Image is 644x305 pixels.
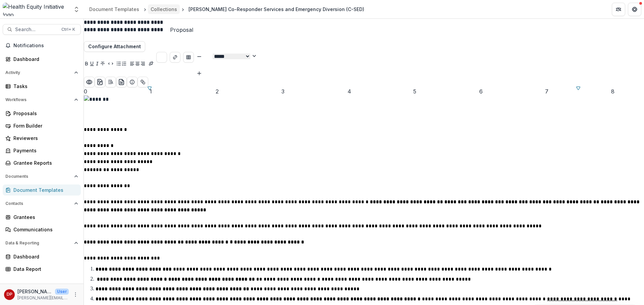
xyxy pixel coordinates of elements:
div: Dashboard [13,253,75,260]
img: Health Equity Initiative logo [3,3,69,16]
span: Documents [5,174,71,179]
a: Tasks [3,81,81,92]
button: Open Data & Reporting [3,238,81,248]
div: Collections [151,6,177,13]
div: Dashboard [13,56,75,63]
a: Collections [148,4,180,14]
a: Document Templates [3,184,81,196]
a: Reviewers [3,133,81,144]
div: [PERSON_NAME] Co-Responder Services and Emergency Diversion (C-SED) [189,6,364,13]
button: More [71,291,79,299]
button: Configure Attachment [84,41,145,52]
span: Data & Reporting [5,241,71,245]
button: Open entity switcher [72,3,81,16]
button: Open Contacts [3,198,81,209]
p: [PERSON_NAME] [17,288,52,295]
a: Data Report [3,263,81,275]
button: Create link [170,52,180,63]
button: download-word [95,77,105,87]
button: Italicize [95,60,100,68]
button: Search... [3,24,81,35]
a: Communications [3,224,81,235]
button: Open Editor Sidebar [105,77,116,87]
div: Grantee Reports [13,159,75,166]
div: Tasks [13,83,75,90]
div: Dr. Janel Pasley [7,292,12,297]
button: Smaller [197,52,202,60]
div: Reviewers [13,135,75,142]
button: Open Documents [3,171,81,182]
div: Document Templates [89,6,139,13]
button: Notifications [3,40,81,51]
a: Dashboard [3,251,81,262]
button: Get Help [628,3,641,16]
button: Strike [100,60,105,68]
div: Data Report [13,265,75,273]
div: Proposals [13,110,75,117]
button: Insert Signature [148,60,154,68]
a: Grantee Reports [3,157,81,168]
button: Preview preview-doc.pdf [84,77,95,87]
div: Communications [13,226,75,233]
button: Open Activity [3,67,81,78]
button: Align Right [140,60,146,68]
a: Dashboard [3,54,81,65]
span: Activity [5,70,71,75]
nav: breadcrumb [87,4,367,14]
div: Payments [13,147,75,154]
button: Ordered List [121,60,127,68]
button: Open Workflows [3,94,81,105]
button: Align Center [135,60,140,68]
span: Contacts [5,201,71,206]
button: Show related entities [138,77,148,87]
button: Choose font color [156,52,167,63]
a: Grantees [3,212,81,223]
span: Search... [15,27,57,32]
button: Underline [89,60,95,68]
button: Show details [127,77,138,87]
button: Insert Table [183,52,194,63]
span: Workflows [5,97,71,102]
button: Align Left [129,60,135,68]
a: Payments [3,145,81,156]
button: Bullet List [116,60,121,68]
p: User [55,289,69,295]
a: Proposals [3,108,81,119]
button: preview-proposal-pdf [116,77,127,87]
span: Notifications [13,43,78,49]
button: Bold [84,60,89,68]
div: Insert Table [183,52,194,77]
span: Proposal [170,27,193,33]
button: Partners [612,3,625,16]
a: Form Builder [3,120,81,131]
button: Code [108,60,113,68]
div: Form Builder [13,122,75,129]
div: Grantees [13,214,75,221]
p: [PERSON_NAME][EMAIL_ADDRESS][PERSON_NAME][DATE][DOMAIN_NAME] [17,295,69,301]
a: Document Templates [87,4,142,14]
button: Bigger [197,69,202,77]
div: Document Templates [13,186,75,194]
div: Ctrl + K [60,26,76,33]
